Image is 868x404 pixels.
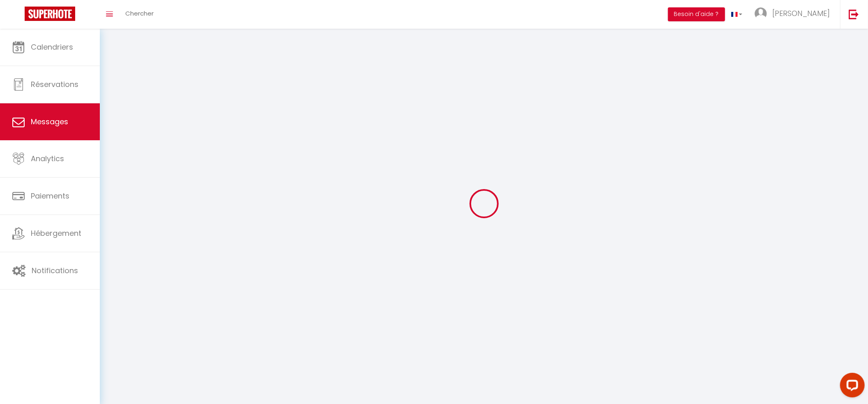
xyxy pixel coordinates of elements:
[31,153,64,164] span: Analytics
[32,265,78,276] span: Notifications
[755,7,767,20] img: ...
[125,9,154,18] span: Chercher
[849,9,859,19] img: logout
[31,79,78,89] span: Réservations
[772,8,830,18] span: [PERSON_NAME]
[31,116,68,127] span: Messages
[31,42,73,52] span: Calendriers
[833,370,868,404] iframe: LiveChat chat widget
[668,7,725,21] button: Besoin d'aide ?
[31,228,81,238] span: Hébergement
[25,7,75,21] img: Super Booking
[31,191,69,201] span: Paiements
